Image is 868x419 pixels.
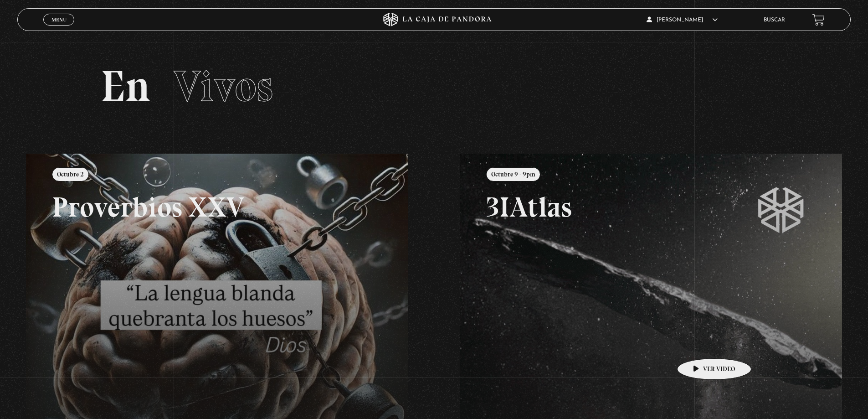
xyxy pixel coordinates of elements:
a: View your shopping cart [812,14,825,26]
a: Buscar [764,17,785,23]
h2: En [101,65,767,108]
span: Vivos [174,60,273,112]
span: Cerrar [48,25,70,31]
span: Menu [51,17,67,22]
span: [PERSON_NAME] [647,17,718,23]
